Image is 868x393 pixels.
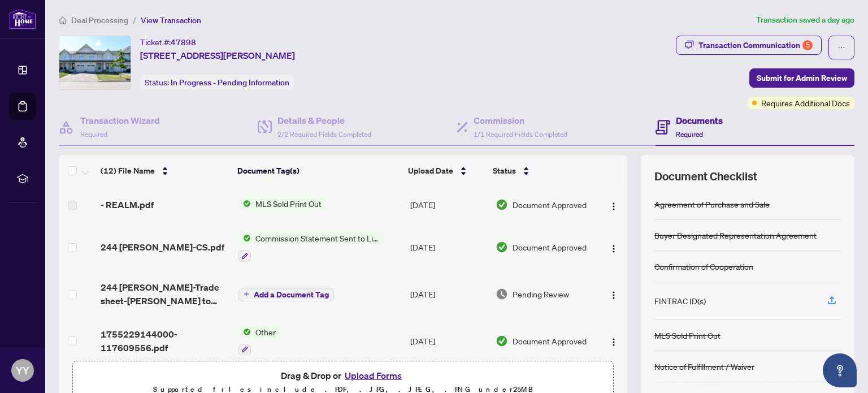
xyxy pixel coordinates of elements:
[654,329,721,342] div: MLS Sold Print Out
[101,240,224,254] span: 244 [PERSON_NAME]-CS.pdf
[756,14,854,27] article: Transaction saved a day ago
[341,368,405,383] button: Upload Forms
[238,232,251,244] img: Status Icon
[488,155,594,187] th: Status
[605,196,623,214] button: Logo
[101,198,154,211] span: - REALM.pdf
[609,202,618,211] img: Logo
[233,155,404,187] th: Document Tag(s)
[238,326,251,338] img: Status Icon
[605,285,623,303] button: Logo
[761,97,850,109] span: Requires Additional Docs
[496,241,508,253] img: Document Status
[101,280,229,308] span: 244 [PERSON_NAME]-Trade sheet-[PERSON_NAME] to review.pdf
[238,287,334,301] button: Add a Document Tag
[59,16,67,24] span: home
[513,198,587,211] span: Document Approved
[749,68,854,88] button: Submit for Admin Review
[474,114,567,127] h4: Commission
[654,260,753,273] div: Confirmation of Cooperation
[238,232,385,262] button: Status IconCommission Statement Sent to Listing Brokerage
[654,229,817,241] div: Buyer Designated Representation Agreement
[408,165,453,177] span: Upload Date
[676,130,703,139] span: Required
[609,291,618,300] img: Logo
[406,317,491,365] td: [DATE]
[277,114,371,127] h4: Details & People
[676,36,822,55] button: Transaction Communication5
[823,353,857,387] button: Open asap
[133,14,136,27] li: /
[802,40,813,50] div: 5
[171,37,196,47] span: 47898
[698,36,813,54] div: Transaction Communication
[757,69,847,87] span: Submit for Admin Review
[654,198,770,210] div: Agreement of Purchase and Sale
[493,165,516,177] span: Status
[101,327,229,355] span: 1755229144000-117609556.pdf
[140,36,196,49] div: Ticket #:
[496,335,508,347] img: Document Status
[654,169,757,184] span: Document Checklist
[654,295,706,307] div: FINTRAC ID(s)
[676,114,723,127] h4: Documents
[101,165,155,177] span: (12) File Name
[406,223,491,271] td: [DATE]
[654,360,754,373] div: Notice of Fulfillment / Waiver
[171,77,289,88] span: In Progress - Pending Information
[238,197,326,210] button: Status IconMLS Sold Print Out
[71,15,128,25] span: Deal Processing
[251,326,280,338] span: Other
[16,362,29,378] span: YY
[609,338,618,347] img: Logo
[277,130,371,139] span: 2/2 Required Fields Completed
[605,332,623,350] button: Logo
[251,197,326,210] span: MLS Sold Print Out
[403,155,488,187] th: Upload Date
[513,335,587,347] span: Document Approved
[80,130,107,139] span: Required
[244,291,249,297] span: plus
[496,198,508,211] img: Document Status
[140,75,294,90] div: Status:
[80,114,160,127] h4: Transaction Wizard
[406,187,491,223] td: [DATE]
[406,271,491,317] td: [DATE]
[238,288,334,301] button: Add a Document Tag
[96,155,233,187] th: (12) File Name
[140,49,295,62] span: [STREET_ADDRESS][PERSON_NAME]
[281,368,405,383] span: Drag & Drop or
[141,15,201,25] span: View Transaction
[837,44,845,51] span: ellipsis
[513,241,587,253] span: Document Approved
[609,244,618,253] img: Logo
[59,36,131,89] img: IMG-X12194688_1.jpg
[9,8,36,29] img: logo
[474,130,567,139] span: 1/1 Required Fields Completed
[513,288,569,300] span: Pending Review
[238,197,251,210] img: Status Icon
[238,326,280,356] button: Status IconOther
[496,288,508,300] img: Document Status
[254,291,329,299] span: Add a Document Tag
[605,238,623,256] button: Logo
[251,232,385,244] span: Commission Statement Sent to Listing Brokerage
